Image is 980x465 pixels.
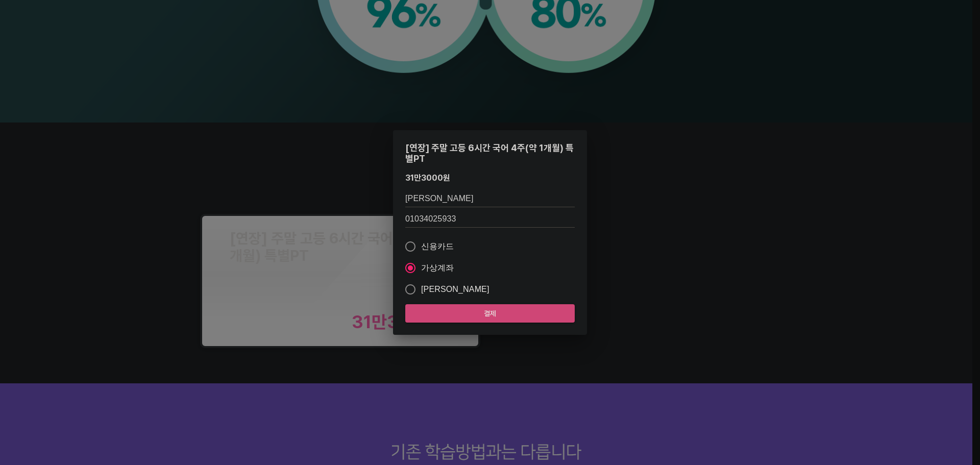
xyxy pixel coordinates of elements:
span: 신용카드 [421,240,454,253]
span: 결제 [413,307,567,320]
div: [연장] 주말 고등 6시간 국어 4주(약 1개월) 특별PT [405,142,575,164]
span: [PERSON_NAME] [421,283,489,296]
span: 가상계좌 [421,262,454,274]
input: 학생 이름 [405,191,575,207]
button: 결제 [405,304,575,323]
input: 학생 연락처 [405,211,575,228]
div: 31만3000 원 [405,173,450,183]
